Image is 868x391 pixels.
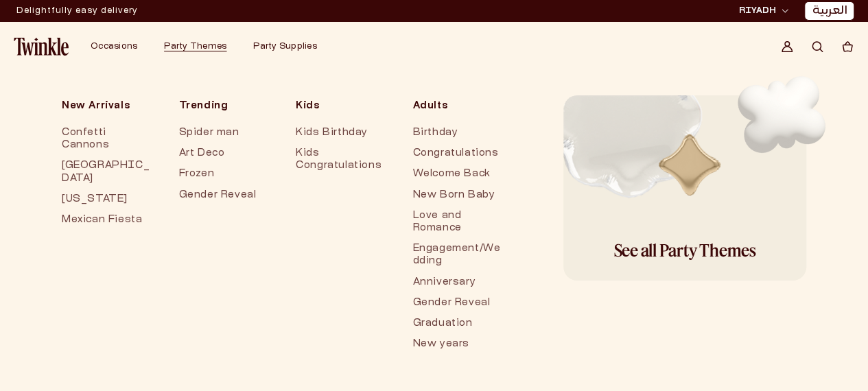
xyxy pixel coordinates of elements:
[91,41,137,52] a: Occasions
[413,334,503,355] a: New years
[718,51,845,178] img: white Balloon
[164,41,226,52] a: Party Themes
[413,164,503,185] a: Welcome Back
[62,95,152,117] span: New Arrivals
[253,41,317,52] a: Party Supplies
[179,123,269,143] a: Spider man
[253,43,317,51] span: Party Supplies
[179,143,269,164] a: Art Deco
[16,1,138,21] p: Delightfully easy delivery
[164,43,226,51] span: Party Themes
[82,33,156,60] summary: Occasions
[413,293,503,313] a: Gender Reveal
[179,95,269,117] span: Trending
[62,123,152,156] a: Confetti Cannons
[179,185,269,206] a: Gender Reveal
[14,38,69,56] img: Twinkle
[413,272,503,293] a: Anniversary
[296,123,386,143] a: Kids Birthday
[413,123,503,143] a: Birthday
[413,143,503,164] a: Congratulations
[413,206,503,239] a: Love and Romance
[812,4,847,19] a: العربية
[613,237,755,264] h5: See all Party Themes
[413,239,503,272] a: Engagement/Wedding
[296,95,386,117] span: Kids
[91,43,137,51] span: Occasions
[735,4,793,18] button: RIYADH
[16,1,138,21] div: Announcement
[563,95,728,228] img: 3D white Balloon
[802,32,832,62] summary: Search
[413,313,503,334] a: Graduation
[62,189,152,210] a: [US_STATE]
[245,33,336,60] summary: Party Supplies
[413,95,503,117] span: Adults
[296,143,386,176] a: Kids Congratulations
[642,117,738,213] img: 3D golden Balloon
[413,185,503,206] a: New Born Baby
[62,210,152,230] a: Mexican Fiesta
[156,33,245,60] summary: Party Themes
[62,156,152,189] a: [GEOGRAPHIC_DATA]
[739,5,776,17] span: RIYADH
[179,164,269,185] a: Frozen
[563,95,806,281] a: white Balloon 3D golden Balloon 3D white Balloon See all Party Themes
